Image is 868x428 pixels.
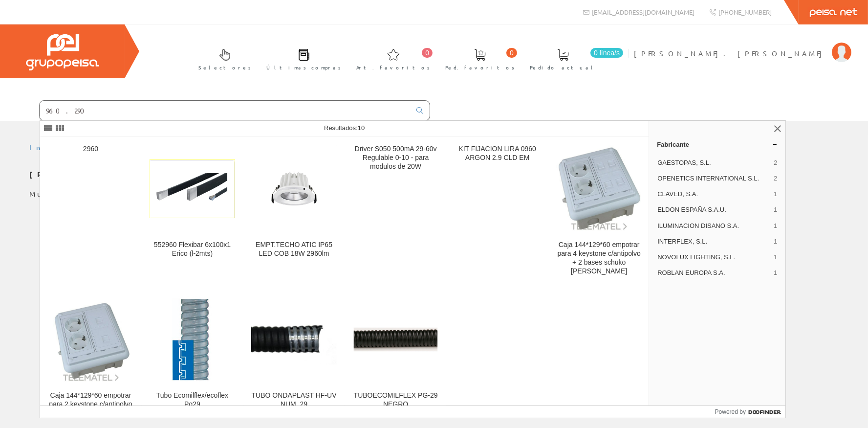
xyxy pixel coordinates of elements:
[150,241,235,258] div: 552960 Flexibar 6x100x1 Erico (l-2mts)
[657,158,770,167] span: GAESTOPAS, S.L.
[657,190,770,199] span: CLAVED, S.A.
[29,170,839,180] p: su pedido ha sido correctamente confirmado.
[718,8,772,16] span: [PHONE_NUMBER]
[198,63,251,72] span: Selectores
[548,137,650,287] a: Caja 144*129*60 empotrar para 4 keystone c/antipolvo + 2 bases schuko blancas Caja 144*129*60 emp...
[774,222,777,230] span: 1
[243,137,345,287] a: EMPT.TECHO ATIC IP65 LED COB 18W 2960lm EMPT.TECHO ATIC IP65 LED COB 18W 2960lm
[715,407,746,416] span: Powered by
[40,137,141,287] a: 2960
[657,222,770,230] span: ILUMINACION DISANO S.A.
[657,253,770,262] span: NOVOLUX LIGHTING, S.L.
[358,124,365,132] span: 10
[774,253,777,262] span: 1
[774,205,777,214] span: 1
[353,327,438,352] img: TUBOECOMILFLEX PG-29 NEGRO
[251,315,337,364] img: TUBO ONDAPLAST HF-UV NUM. 29
[592,8,694,16] span: [EMAIL_ADDRESS][DOMAIN_NAME]
[649,136,785,152] a: Fabricante
[251,241,337,258] div: EMPT.TECHO ATIC IP65 LED COB 18W 2960lm
[556,241,642,276] div: Caja 144*129*60 empotrar para 4 keystone c/antipolvo + 2 bases schuko [PERSON_NAME]
[356,63,430,72] span: Art. favoritos
[634,41,851,50] a: [PERSON_NAME]. [PERSON_NAME]
[657,237,770,246] span: INTERFLEX, S.L.
[40,101,411,120] input: Buscar ...
[324,124,365,132] span: Resultados:
[445,63,515,72] span: Ped. favoritos
[353,145,438,171] div: Driver S050 500mA 29-60v Regulable 0-10 - para modulos de 20W
[657,174,770,183] span: OPENETICS INTERNATIONAL S.L.
[715,406,786,418] a: Powered by
[29,189,839,199] p: Muchas gracias.
[257,41,346,76] a: Últimas compras
[774,158,777,167] span: 2
[266,63,341,72] span: Últimas compras
[345,137,446,287] a: Driver S050 500mA 29-60v Regulable 0-10 - para modulos de 20W
[506,48,517,58] span: 0
[251,391,337,409] div: TUBO ONDAPLAST HF-UV NUM. 29
[48,145,133,154] div: 2960
[774,237,777,246] span: 1
[447,137,548,287] a: KIT FIJACION LIRA 0960 ARGON 2.9 CLD EM
[774,190,777,199] span: 1
[251,146,337,231] img: EMPT.TECHO ATIC IP65 LED COB 18W 2960lm
[142,137,243,287] a: 552960 Flexibar 6x100x1 Erico (l-2mts) 552960 Flexibar 6x100x1 Erico (l-2mts)
[455,145,540,162] div: KIT FIJACION LIRA 0960 ARGON 2.9 CLD EM
[556,146,642,231] img: Caja 144*129*60 empotrar para 4 keystone c/antipolvo + 2 bases schuko blancas
[29,143,71,152] a: Inicio
[150,391,235,409] div: Tubo Ecomilflex/ecoflex Pg29
[530,63,596,72] span: Pedido actual
[150,297,235,383] img: Tubo Ecomilflex/ecoflex Pg29
[634,48,827,58] span: [PERSON_NAME]. [PERSON_NAME]
[189,41,256,76] a: Selectores
[590,48,623,58] span: 0 línea/s
[26,34,99,70] img: Grupo Peisa
[48,391,133,427] div: Caja 144*129*60 empotrar para 2 keystone c/antipolvo + 2 bases schuko [PERSON_NAME]
[774,174,777,183] span: 2
[48,297,133,383] img: Caja 144*129*60 empotrar para 2 keystone c/antipolvo + 2 bases schuko blancas
[353,391,438,409] div: TUBOECOMILFLEX PG-29 NEGRO
[657,205,770,214] span: ELDON ESPAÑA S.A.U.
[422,48,433,58] span: 0
[774,269,777,277] span: 1
[29,209,839,217] div: © Grupo Peisa
[150,159,235,218] img: 552960 Flexibar 6x100x1 Erico (l-2mts)
[657,269,770,277] span: ROBLAN EUROPA S.A.
[29,170,235,179] b: [PERSON_NAME]. [PERSON_NAME]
